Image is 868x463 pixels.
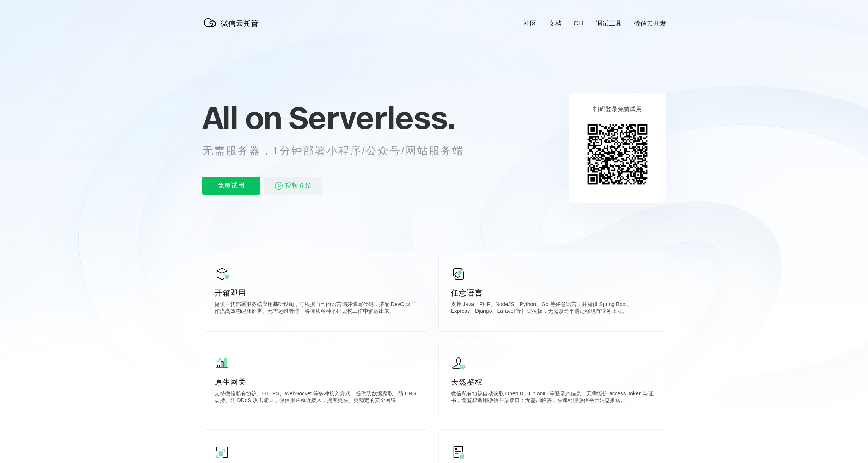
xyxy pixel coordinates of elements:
[202,177,260,195] p: 免费试用
[593,106,642,113] p: 扫码登录免费试用
[214,287,418,298] p: 开箱即用
[214,301,418,316] p: 提供一切部署服务端应用基础设施，可根据自己的语言偏好编写代码，搭配 DevOps 工作流高效构建和部署。无需运维管理，将你从各种基础架构工作中解放出来。
[574,20,583,27] a: CLI
[451,377,654,387] p: 天然鉴权
[524,19,536,28] a: 社区
[214,390,418,406] p: 支持微信私有协议、HTTPS、WebSocket 等多种接入方式，提供防数据爬取、防 DNS 劫持、防 DDoS 攻击能力，微信用户就近接入，拥有更快、更稳定的安全网络。
[451,287,654,298] p: 任意语言
[214,377,418,387] p: 原生网关
[596,19,622,28] a: 调试工具
[202,99,282,137] span: All on
[202,143,478,158] p: 无需服务器，1分钟部署小程序/公众号/网站服务端
[634,19,666,28] a: 微信云开发
[451,301,654,316] p: 支持 Java、PHP、NodeJS、Python、Go 等任意语言，并提供 Spring Boot、Express、Django、Laravel 等框架模板，无需改造平滑迁移现有业务上云。
[285,177,312,195] span: 视频介绍
[289,99,455,137] span: Serverless.
[274,181,283,190] img: video_play.svg
[202,15,263,30] img: 微信云托管
[202,25,263,31] a: 微信云托管
[549,19,561,28] a: 文档
[451,390,654,406] p: 微信私有协议自动获取 OpenID、UnionID 等登录态信息；无需维护 access_token 与证书，免鉴权调用微信开放接口；无需加解密，快速处理微信平台消息推送。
